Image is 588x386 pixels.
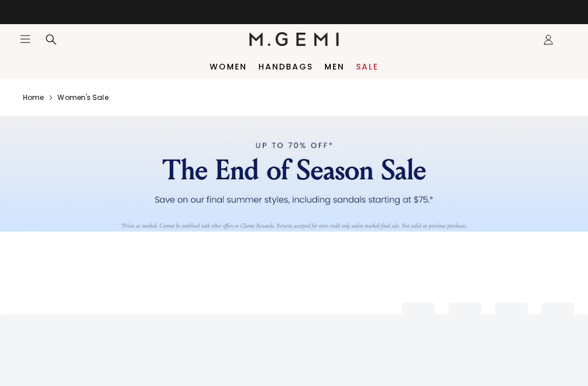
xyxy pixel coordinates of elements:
[210,62,247,71] a: Women
[258,62,313,71] a: Handbags
[20,33,31,45] button: Open site menu
[356,62,378,71] a: Sale
[57,93,108,102] a: Women's sale
[23,93,44,102] a: Home
[324,62,345,71] a: Men
[249,32,339,46] img: M.Gemi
